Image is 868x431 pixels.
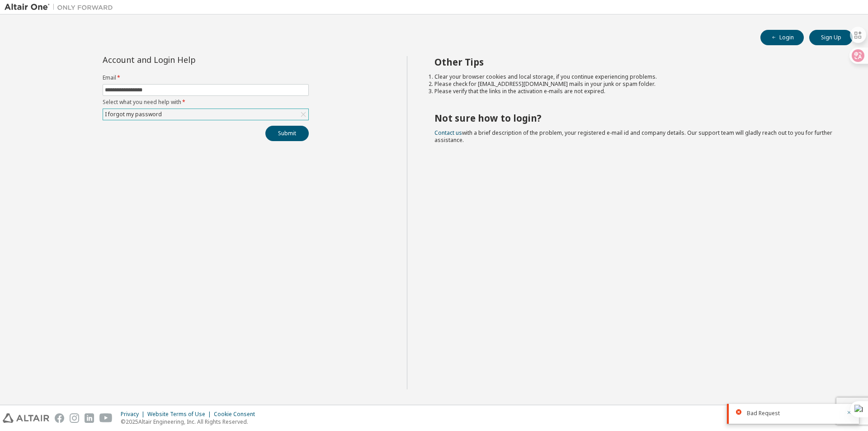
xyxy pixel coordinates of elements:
[103,99,309,106] label: Select what you need help with
[104,109,163,119] div: I forgot my password
[121,418,260,426] p: © 2025 Altair Engineering, Inc. All Rights Reserved.
[85,413,94,423] img: linkedin.svg
[747,410,780,417] span: Bad Request
[103,56,268,63] div: Account and Login Help
[99,413,113,423] img: youtube.svg
[434,112,837,124] h2: Not sure how to login?
[434,73,837,81] li: Clear your browser cookies and local storage, if you continue experiencing problems.
[103,74,309,81] label: Email
[147,411,214,418] div: Website Terms of Use
[214,411,260,418] div: Cookie Consent
[434,56,837,68] h2: Other Tips
[70,413,79,423] img: instagram.svg
[55,413,64,423] img: facebook.svg
[434,129,832,144] span: with a brief description of the problem, your registered e-mail id and company details. Our suppo...
[265,126,309,141] button: Submit
[121,411,147,418] div: Privacy
[434,88,837,95] li: Please verify that the links in the activation e-mails are not expired.
[434,81,837,88] li: Please check for [EMAIL_ADDRESS][DOMAIN_NAME] mails in your junk or spam folder.
[434,129,462,137] a: Contact us
[3,413,49,423] img: altair_logo.svg
[809,30,853,45] button: Sign Up
[5,3,118,12] img: Altair One
[760,30,804,45] button: Login
[103,109,308,120] div: I forgot my password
